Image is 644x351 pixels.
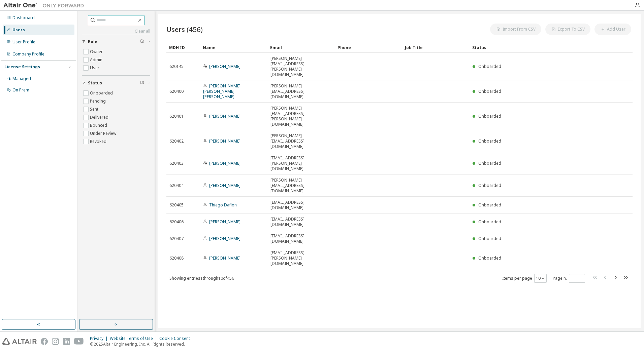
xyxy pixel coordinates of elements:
[270,106,332,127] span: [PERSON_NAME][EMAIL_ADDRESS][PERSON_NAME][DOMAIN_NAME]
[90,97,107,105] label: Pending
[90,129,118,138] label: Under Review
[82,76,150,90] button: Status
[12,51,44,57] div: Company Profile
[209,160,240,166] a: [PERSON_NAME]
[209,219,240,225] a: [PERSON_NAME]
[12,76,31,81] div: Managed
[478,255,501,261] span: Onboarded
[90,336,110,341] div: Privacy
[74,338,84,345] img: youtube.svg
[209,236,240,241] a: [PERSON_NAME]
[169,183,184,188] span: 620404
[90,113,110,121] label: Delivered
[478,236,501,241] span: Onboarded
[169,89,184,94] span: 620400
[478,113,501,119] span: Onboarded
[52,338,59,345] img: instagram.svg
[90,121,108,129] label: Bounced
[209,255,240,261] a: [PERSON_NAME]
[270,178,332,194] span: [PERSON_NAME][EMAIL_ADDRESS][DOMAIN_NAME]
[536,276,545,281] button: 10
[478,183,501,188] span: Onboarded
[12,87,29,93] div: On Prem
[169,139,184,144] span: 620402
[478,160,501,166] span: Onboarded
[209,138,240,144] a: [PERSON_NAME]
[159,336,194,341] div: Cookie Consent
[169,219,184,225] span: 620406
[90,89,114,97] label: Onboarded
[209,202,237,208] a: Thiago Daflon
[478,138,501,144] span: Onboarded
[478,64,501,69] span: Onboarded
[3,2,88,9] img: Altair One
[90,105,100,113] label: Sent
[203,83,240,100] a: [PERSON_NAME] [PERSON_NAME] [PERSON_NAME]
[90,56,104,64] label: Admin
[270,56,332,77] span: [PERSON_NAME][EMAIL_ADDRESS][PERSON_NAME][DOMAIN_NAME]
[88,80,102,86] span: Status
[169,161,184,166] span: 620403
[203,42,265,53] div: Name
[270,83,332,100] span: [PERSON_NAME][EMAIL_ADDRESS][DOMAIN_NAME]
[490,24,541,35] button: Import From CSV
[4,64,40,70] div: License Settings
[553,274,585,283] span: Page n.
[41,338,48,345] img: facebook.svg
[209,183,240,188] a: [PERSON_NAME]
[169,236,184,241] span: 620407
[63,338,70,345] img: linkedin.svg
[140,39,144,44] span: Clear filter
[478,88,501,94] span: Onboarded
[594,24,631,35] button: Add User
[88,39,97,44] span: Role
[209,113,240,119] a: [PERSON_NAME]
[169,42,197,53] div: MDH ID
[90,341,194,347] p: © 2025 Altair Engineering, Inc. All Rights Reserved.
[110,336,159,341] div: Website Terms of Use
[169,202,184,208] span: 620405
[169,256,184,261] span: 620408
[472,42,598,53] div: Status
[270,250,332,266] span: [EMAIL_ADDRESS][PERSON_NAME][DOMAIN_NAME]
[166,25,203,34] span: Users (456)
[2,338,37,345] img: altair_logo.svg
[140,80,144,86] span: Clear filter
[270,233,332,244] span: [EMAIL_ADDRESS][DOMAIN_NAME]
[405,42,467,53] div: Job Title
[169,64,184,69] span: 620145
[12,39,35,45] div: User Profile
[12,15,35,21] div: Dashboard
[209,64,240,69] a: [PERSON_NAME]
[82,34,150,49] button: Role
[90,64,101,72] label: User
[169,114,184,119] span: 620401
[270,133,332,149] span: [PERSON_NAME][EMAIL_ADDRESS][DOMAIN_NAME]
[545,24,590,35] button: Export To CSV
[270,42,332,53] div: Email
[270,217,332,227] span: [EMAIL_ADDRESS][DOMAIN_NAME]
[90,138,108,146] label: Revoked
[82,29,150,34] a: Clear all
[502,274,547,283] span: Items per page
[12,27,25,33] div: Users
[478,202,501,208] span: Onboarded
[337,42,399,53] div: Phone
[270,200,332,210] span: [EMAIL_ADDRESS][DOMAIN_NAME]
[478,219,501,225] span: Onboarded
[169,275,234,281] span: Showing entries 1 through 10 of 456
[90,48,104,56] label: Owner
[270,155,332,171] span: [EMAIL_ADDRESS][PERSON_NAME][DOMAIN_NAME]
